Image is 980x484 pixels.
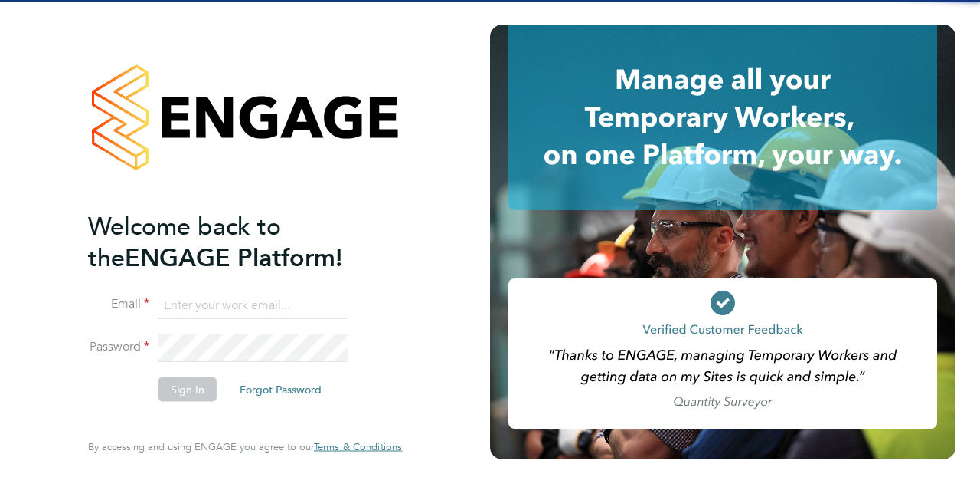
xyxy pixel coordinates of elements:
[88,296,149,312] label: Email
[88,339,149,355] label: Password
[314,440,402,453] span: Terms & Conditions
[227,377,334,402] button: Forgot Password
[88,211,281,272] span: Welcome back to the
[88,440,402,453] span: By accessing and using ENGAGE you agree to our
[158,377,217,402] button: Sign In
[158,291,348,319] input: Enter your work email...
[314,441,402,453] a: Terms & Conditions
[88,210,387,273] h2: ENGAGE Platform!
